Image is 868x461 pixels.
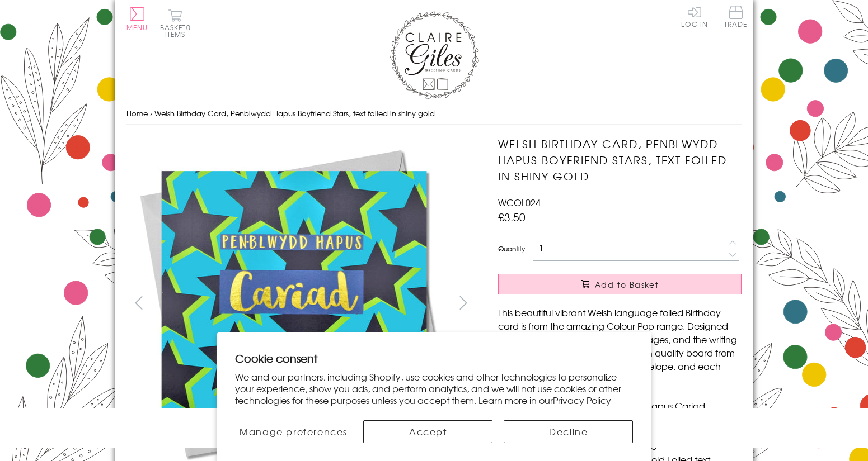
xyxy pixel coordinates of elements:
[498,209,526,225] span: £3.50
[390,11,479,99] img: Claire Giles Greetings Cards
[126,102,742,125] nav: breadcrumbs
[451,290,476,315] button: next
[154,108,435,118] span: Welsh Birthday Card, Penblwydd Hapus Boyfriend Stars, text foiled in shiny gold
[165,22,191,39] span: 0 items
[724,6,748,30] a: Trade
[595,279,659,290] span: Add to Basket
[160,9,191,37] button: Basket0 items
[126,22,148,32] span: Menu
[681,6,708,27] a: Log In
[498,306,742,386] p: This beautiful vibrant Welsh language foiled Birthday card is from the amazing Colour Pop range. ...
[498,136,742,184] h1: Welsh Birthday Card, Penblwydd Hapus Boyfriend Stars, text foiled in shiny gold
[553,393,611,407] a: Privacy Policy
[235,350,634,366] h2: Cookie consent
[504,420,633,443] button: Decline
[240,425,348,438] span: Manage preferences
[150,108,152,118] span: ›
[235,371,634,406] p: We and our partners, including Shopify, use cookies and other technologies to personalize your ex...
[126,7,148,31] button: Menu
[498,274,742,294] button: Add to Basket
[235,420,353,443] button: Manage preferences
[724,6,748,27] span: Trade
[126,108,148,118] a: Home
[498,196,541,209] span: WCOL024
[126,290,152,315] button: prev
[498,244,525,254] label: Quantity
[363,420,492,443] button: Accept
